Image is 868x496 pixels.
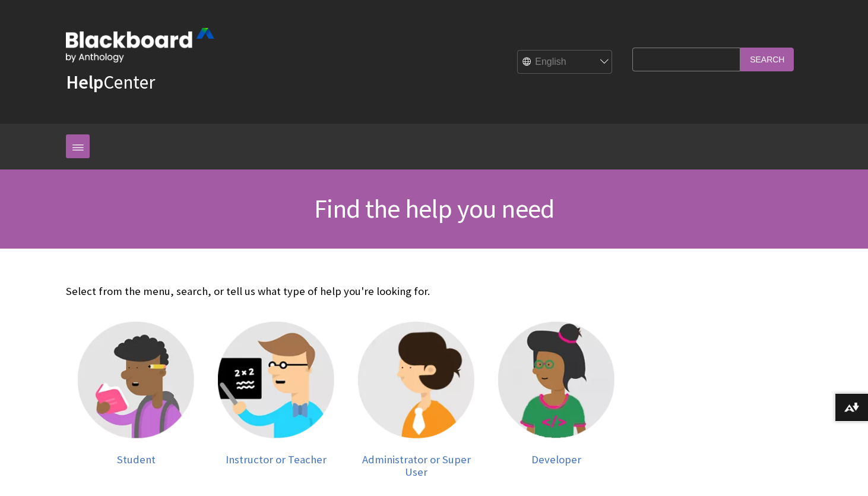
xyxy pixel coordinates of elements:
img: Administrator [358,322,474,438]
a: HelpCenter [66,70,155,94]
img: Student [78,322,194,438]
a: Developer [498,322,614,479]
input: Search [740,48,794,71]
span: Administrator or Super User [362,453,471,479]
strong: Help [66,70,103,94]
a: Student Student [78,322,194,479]
img: Blackboard by Anthology [66,28,214,62]
span: Find the help you need [314,192,554,225]
select: Site Language Selector [518,51,613,74]
span: Student [117,453,156,466]
span: Instructor or Teacher [226,453,327,466]
a: Administrator Administrator or Super User [358,322,474,479]
a: Instructor Instructor or Teacher [218,322,334,479]
p: Select from the menu, search, or tell us what type of help you're looking for. [66,284,626,299]
span: Developer [531,453,581,466]
img: Instructor [218,322,334,438]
